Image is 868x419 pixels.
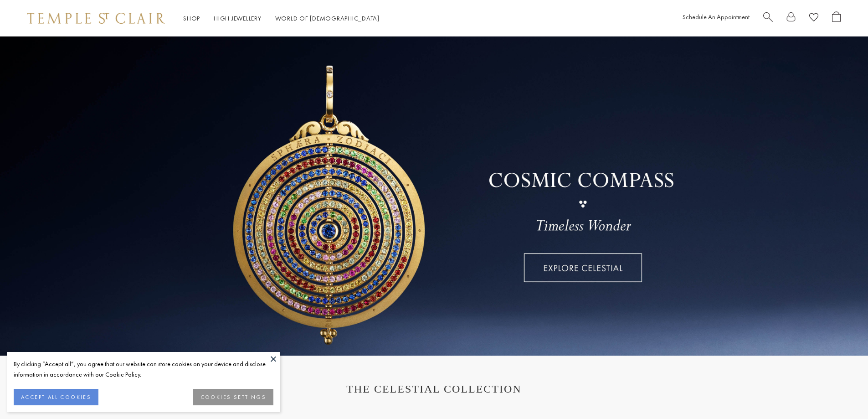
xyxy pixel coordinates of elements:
[809,11,818,26] a: View Wishlist
[763,11,773,26] a: Search
[193,389,273,405] button: COOKIES SETTINGS
[275,14,380,22] a: World of [DEMOGRAPHIC_DATA]World of [DEMOGRAPHIC_DATA]
[183,13,380,24] nav: Main navigation
[14,389,98,405] button: ACCEPT ALL COOKIES
[27,13,165,24] img: Temple St. Clair
[683,13,750,21] a: Schedule An Appointment
[832,11,841,26] a: Open Shopping Bag
[14,359,273,380] div: By clicking “Accept all”, you agree that our website can store cookies on your device and disclos...
[36,383,832,395] h1: THE CELESTIAL COLLECTION
[214,14,262,22] a: High JewelleryHigh Jewellery
[183,14,200,22] a: ShopShop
